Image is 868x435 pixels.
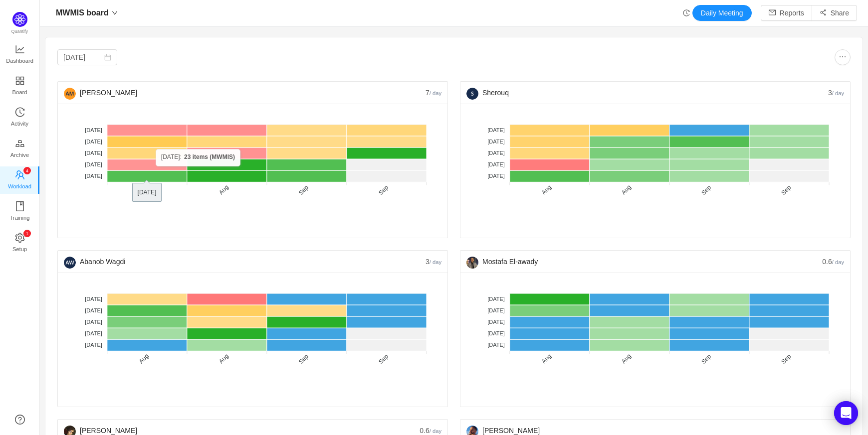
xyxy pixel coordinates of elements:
[832,259,844,265] small: / day
[828,89,844,97] span: 3
[11,29,28,34] span: Quantify
[780,353,792,365] tspan: Sep
[15,170,25,190] a: icon: teamWorkload
[64,257,76,269] img: d020ce642324787c1f85569dab1e7f3d
[466,88,478,100] img: ce61a97b2cd2c75af00e7fb52efdf7ed
[466,82,828,104] div: Sherouq
[15,233,25,243] i: icon: setting
[834,401,858,425] div: Open Intercom Messenger
[835,49,851,65] button: icon: ellipsis
[426,89,441,97] span: 7
[487,296,505,302] tspan: [DATE]
[700,184,712,196] tspan: Sep
[15,170,25,180] i: icon: team
[104,54,111,61] i: icon: calendar
[85,150,102,156] tspan: [DATE]
[430,428,441,434] small: / day
[15,108,25,128] a: Activity
[85,127,102,133] tspan: [DATE]
[692,5,752,21] button: Daily Meeting
[15,139,25,148] i: icon: gold
[85,330,102,336] tspan: [DATE]
[85,139,102,145] tspan: [DATE]
[822,258,844,266] span: 0.6
[85,319,102,325] tspan: [DATE]
[15,44,25,54] i: icon: line-chart
[780,184,792,196] tspan: Sep
[420,427,441,435] span: 0.6
[15,415,25,425] a: icon: question-circle
[15,45,25,65] a: Dashboard
[15,76,25,86] i: icon: appstore
[57,49,117,65] input: Select date
[426,258,441,266] span: 3
[85,173,102,179] tspan: [DATE]
[540,352,553,365] tspan: Aug
[487,342,505,348] tspan: [DATE]
[12,82,27,102] span: Board
[15,76,25,96] a: Board
[138,183,150,196] tspan: Aug
[487,127,505,133] tspan: [DATE]
[487,161,505,167] tspan: [DATE]
[12,239,27,259] span: Setup
[487,307,505,313] tspan: [DATE]
[64,88,76,100] img: a150035bca053c91f1ed90feb0331735
[487,319,505,325] tspan: [DATE]
[23,167,31,174] sup: 4
[23,230,31,237] sup: 1
[9,208,29,228] span: Training
[112,10,118,16] i: icon: down
[487,139,505,145] tspan: [DATE]
[15,233,25,253] a: icon: settingSetup
[620,183,633,196] tspan: Aug
[466,257,478,269] img: 24
[25,230,28,237] p: 1
[487,330,505,336] tspan: [DATE]
[466,251,822,273] div: Mostafa El-awady
[25,167,28,174] p: 4
[297,184,310,196] tspan: Sep
[812,5,857,21] button: icon: share-altShare
[85,296,102,302] tspan: [DATE]
[85,342,102,348] tspan: [DATE]
[487,150,505,156] tspan: [DATE]
[85,161,102,167] tspan: [DATE]
[620,352,633,365] tspan: Aug
[217,183,230,196] tspan: Aug
[700,353,712,365] tspan: Sep
[15,202,25,222] a: Training
[56,5,109,21] span: MWMIS board
[11,114,28,134] span: Activity
[6,51,33,71] span: Dashboard
[138,352,150,365] tspan: Aug
[8,176,31,196] span: Workload
[15,107,25,117] i: icon: history
[12,12,27,27] img: Quantify
[297,353,310,365] tspan: Sep
[540,183,553,196] tspan: Aug
[64,251,426,273] div: Abanob Wagdi
[15,139,25,159] a: Archive
[377,353,390,365] tspan: Sep
[217,352,230,365] tspan: Aug
[15,201,25,211] i: icon: book
[487,173,505,179] tspan: [DATE]
[683,9,690,16] i: icon: history
[430,259,441,265] small: / day
[761,5,812,21] button: icon: mailReports
[377,184,390,196] tspan: Sep
[10,145,29,165] span: Archive
[430,90,441,96] small: / day
[85,307,102,313] tspan: [DATE]
[832,90,844,96] small: / day
[64,82,426,104] div: [PERSON_NAME]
